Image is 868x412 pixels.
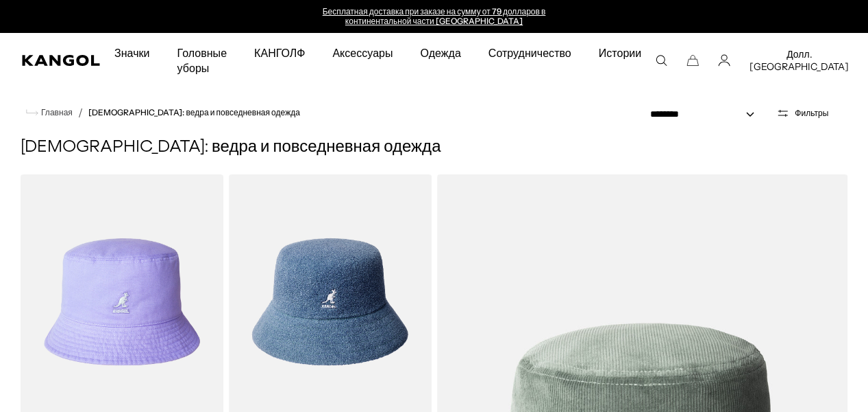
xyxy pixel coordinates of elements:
h1: [DEMOGRAPHIC_DATA]: ведра и повседневная одежда [21,137,847,158]
button: Корзина [686,54,699,67]
ya-tr-span: Истории [599,46,642,60]
ya-tr-span: Головные уборы [177,46,227,75]
ya-tr-span: Значки [114,46,149,60]
a: [DEMOGRAPHIC_DATA]: ведра и повседневная одежда [88,108,300,117]
button: Долл. [GEOGRAPHIC_DATA] [749,48,849,73]
ya-tr-span: Бесплатная доставка при заказе на сумму от 79 долларов в континентальной части [GEOGRAPHIC_DATA] [323,6,546,26]
ya-tr-span: [DEMOGRAPHIC_DATA]: ведра и повседневная одежда [88,107,300,117]
a: Учетная запись [718,54,730,67]
ya-tr-span: Сотрудничество [488,46,571,60]
a: Значки [101,33,163,73]
ya-tr-span: Одежда [420,46,460,60]
a: Сотрудничество [475,33,585,73]
a: Информация о Доставке [323,6,546,26]
ya-tr-span: Аксессуары [332,46,393,60]
ya-tr-span: Фильтры [795,108,828,118]
a: Главная [26,106,73,119]
select: Сортировать по: Рекомендуемым [645,107,768,122]
a: Аксессуары [319,33,406,73]
button: Открытые фильтры [768,107,836,119]
a: КАНГОЛФ [240,33,319,73]
summary: Ищите здесь [655,54,667,67]
a: Истории [585,33,656,88]
ya-tr-span: Главная [41,107,73,117]
a: Одежда [406,33,474,73]
ya-tr-span: КАНГОЛФ [254,46,305,60]
div: 1 из 2 [293,7,575,26]
li: / [73,104,83,121]
div: Объявление [293,7,575,26]
a: Кангол [22,55,101,66]
slideshow-component: Панель объявлений [293,7,575,26]
a: Головные уборы [163,33,240,88]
